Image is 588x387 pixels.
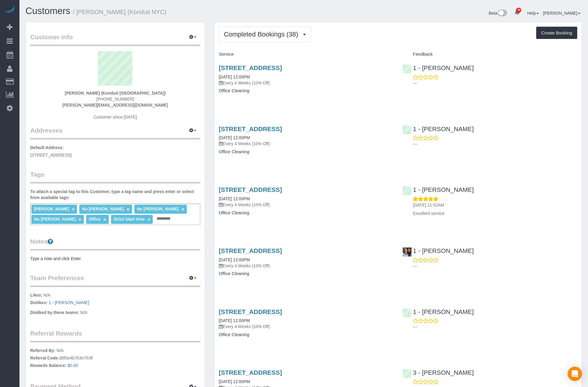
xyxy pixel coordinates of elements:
[402,308,474,315] a: 1 - [PERSON_NAME]
[30,292,42,298] label: Likes:
[93,115,137,119] span: Customer since [DATE]
[30,189,200,201] label: To attach a special tag to this Customer, type a tag name and press enter or select from availabl...
[219,80,394,86] p: Every 4 Weeks (10% Off)
[30,145,64,151] label: Default Address:
[527,11,539,16] a: Help
[30,274,200,287] legend: Team Preferences
[127,207,129,212] a: ×
[219,135,250,140] a: [DATE] 12:00PM
[536,27,577,39] button: Create Booking
[219,196,250,201] a: [DATE] 12:00PM
[219,263,394,269] p: Every 4 Weeks (10% Off)
[219,332,394,337] h4: Office Cleaning
[34,217,76,221] span: No [PERSON_NAME]
[181,207,184,212] a: ×
[30,256,200,262] pre: Type a note and click Enter
[543,11,581,16] a: [PERSON_NAME]
[72,207,75,212] a: ×
[219,318,250,323] a: [DATE] 12:00PM
[219,149,394,154] h4: Office Cleaning
[147,217,150,222] a: ×
[30,170,200,183] legend: Tags
[219,324,394,330] p: Every 4 Weeks (10% Off)
[113,217,145,221] span: Strict Start time
[219,210,394,215] h4: Office Cleaning
[30,33,200,46] legend: Customer Info
[219,308,282,315] a: [STREET_ADDRESS]
[219,75,250,79] a: [DATE] 12:00PM
[413,202,577,208] p: [DATE] 11:52AM
[137,207,179,211] span: No [PERSON_NAME]
[219,64,282,71] a: [STREET_ADDRESS]
[568,367,582,381] div: Open Intercom Messenger
[219,379,250,384] a: [DATE] 12:00PM
[489,11,507,16] a: Beta
[224,31,301,38] span: Completed Bookings (38)
[516,8,521,13] span: 39
[30,347,200,370] p: d8f0e4b763e7fc9f
[402,369,474,376] a: 3 - [PERSON_NAME]
[219,125,282,132] a: [STREET_ADDRESS]
[25,6,70,16] a: Customers
[402,125,474,132] a: 1 - [PERSON_NAME]
[219,88,394,93] h4: Office Cleaning
[219,271,394,276] h4: Office Cleaning
[43,293,50,298] span: N/A
[497,10,507,17] img: New interface
[73,9,166,15] small: / [PERSON_NAME] (Konduit NYC)
[511,6,523,19] a: 39
[89,217,101,221] span: Office
[413,263,577,269] p: ---
[30,355,59,361] label: Referral Code:
[219,27,311,42] button: Completed Bookings (38)
[219,369,282,376] a: [STREET_ADDRESS]
[30,153,72,157] span: [STREET_ADDRESS]
[219,52,394,57] h4: Service
[402,247,474,254] a: 1 - [PERSON_NAME]
[30,237,200,251] legend: Notes
[34,207,69,211] span: [PERSON_NAME]
[402,186,474,193] a: 1 - [PERSON_NAME]
[68,363,78,368] a: $0.00
[65,91,166,95] strong: [PERSON_NAME] (Konduit [GEOGRAPHIC_DATA])
[30,309,79,315] label: Disliked by these teams:
[63,103,168,107] a: [PERSON_NAME][EMAIL_ADDRESS][DOMAIN_NAME]
[413,141,577,147] p: ---
[219,202,394,208] p: Every 4 Weeks (10% Off)
[4,6,16,14] img: Automaid Logo
[403,248,412,257] img: 1 - Xiomara Inga
[413,80,577,86] p: ---
[78,217,81,222] a: ×
[413,324,577,330] p: ---
[82,207,124,211] span: No [PERSON_NAME]
[96,97,134,101] span: [PHONE_NUMBER]
[57,348,63,353] a: N/A
[402,52,577,57] h4: Feedback
[80,310,87,315] span: N/A
[30,329,200,342] legend: Referral Rewards
[30,300,48,306] label: Dislikes:
[30,347,55,353] label: Referred By:
[219,257,250,262] a: [DATE] 12:00PM
[219,186,282,193] a: [STREET_ADDRESS]
[49,300,89,305] a: 1 - [PERSON_NAME]
[30,362,66,368] label: Rewards Balance:
[219,247,282,254] a: [STREET_ADDRESS]
[402,64,474,71] a: 1 - [PERSON_NAME]
[103,217,106,222] a: ×
[219,141,394,147] p: Every 4 Weeks (10% Off)
[413,210,577,216] p: Excellent service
